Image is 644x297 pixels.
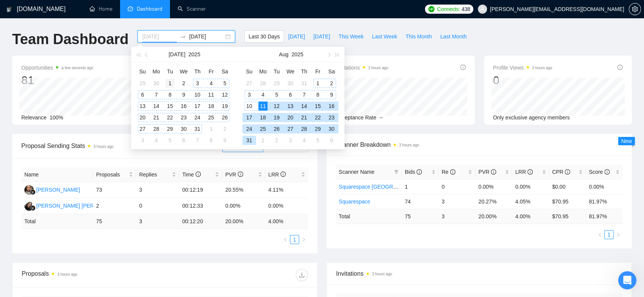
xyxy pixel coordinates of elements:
[437,5,460,13] span: Connects:
[327,136,336,145] div: 6
[325,89,338,100] td: 2025-08-09
[605,230,613,239] a: 1
[149,135,163,146] td: 2025-08-04
[313,79,322,88] div: 1
[24,202,130,208] a: LA[PERSON_NAME] [PERSON_NAME] B
[440,32,466,41] span: Last Month
[149,100,163,112] td: 2025-07-14
[399,143,419,147] time: 3 hours ago
[36,202,130,210] div: [PERSON_NAME] [PERSON_NAME] B
[136,65,149,78] th: Su
[258,90,268,99] div: 4
[565,169,570,175] span: info-circle
[480,6,485,12] span: user
[460,65,466,70] span: info-circle
[290,235,299,244] li: 1
[300,90,309,99] div: 7
[245,102,254,111] div: 10
[617,65,623,70] span: info-circle
[152,102,161,111] div: 14
[165,79,175,88] div: 1
[207,79,216,88] div: 4
[629,6,641,12] span: setting
[244,30,284,43] button: Last 30 Days
[179,90,188,99] div: 9
[405,169,422,175] span: Bids
[297,123,311,135] td: 2025-08-28
[193,136,202,145] div: 7
[238,172,243,177] span: info-circle
[368,66,388,70] time: 3 hours ago
[193,113,202,122] div: 24
[30,205,35,211] img: gigradar-bm.png
[311,65,325,78] th: Fr
[512,194,549,209] td: 4.05%
[152,113,161,122] div: 21
[242,112,256,123] td: 2025-08-17
[309,30,334,43] button: [DATE]
[586,179,623,194] td: 0.00%
[286,113,295,122] div: 20
[532,66,552,70] time: 3 hours ago
[402,179,439,194] td: 1
[325,78,338,89] td: 2025-08-02
[325,100,338,112] td: 2025-08-16
[256,89,270,100] td: 2025-08-04
[402,194,439,209] td: 74
[21,63,93,72] span: Opportunities
[311,123,325,135] td: 2025-08-29
[177,78,191,89] td: 2025-07-02
[138,124,147,133] div: 27
[515,169,533,175] span: LRR
[272,90,281,99] div: 5
[258,136,268,145] div: 1
[286,136,295,145] div: 3
[450,169,455,175] span: info-circle
[179,79,188,88] div: 2
[138,79,147,88] div: 29
[493,73,553,87] div: 0
[179,102,188,111] div: 16
[204,78,218,89] td: 2025-07-04
[325,123,338,135] td: 2025-08-30
[138,113,147,122] div: 20
[180,33,186,40] span: swap-right
[286,79,295,88] div: 30
[207,136,216,145] div: 8
[327,90,336,99] div: 9
[128,6,133,11] span: dashboard
[372,32,397,41] span: Last Week
[248,32,280,41] span: Last 30 Days
[270,78,284,89] td: 2025-07-29
[191,65,204,78] th: Th
[301,237,306,242] span: right
[242,89,256,100] td: 2025-08-03
[245,124,254,133] div: 24
[179,113,188,122] div: 23
[401,30,436,43] button: This Month
[258,102,268,111] div: 11
[339,184,427,190] a: Squarespace [GEOGRAPHIC_DATA]
[286,102,295,111] div: 13
[598,232,602,237] span: left
[204,135,218,146] td: 2025-08-08
[179,182,222,198] td: 00:12:19
[191,100,204,112] td: 2025-07-17
[152,124,161,133] div: 28
[218,65,232,78] th: Sa
[50,114,63,121] span: 100%
[338,32,364,41] span: This Week
[256,100,270,112] td: 2025-08-11
[286,90,295,99] div: 6
[604,169,610,175] span: info-circle
[311,135,325,146] td: 2025-09-05
[311,112,325,123] td: 2025-08-22
[6,3,12,16] img: logo
[284,89,297,100] td: 2025-08-06
[24,185,34,195] img: VM
[24,186,80,192] a: VM[PERSON_NAME]
[177,89,191,100] td: 2025-07-09
[270,100,284,112] td: 2025-08-12
[629,6,641,12] a: setting
[191,123,204,135] td: 2025-07-31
